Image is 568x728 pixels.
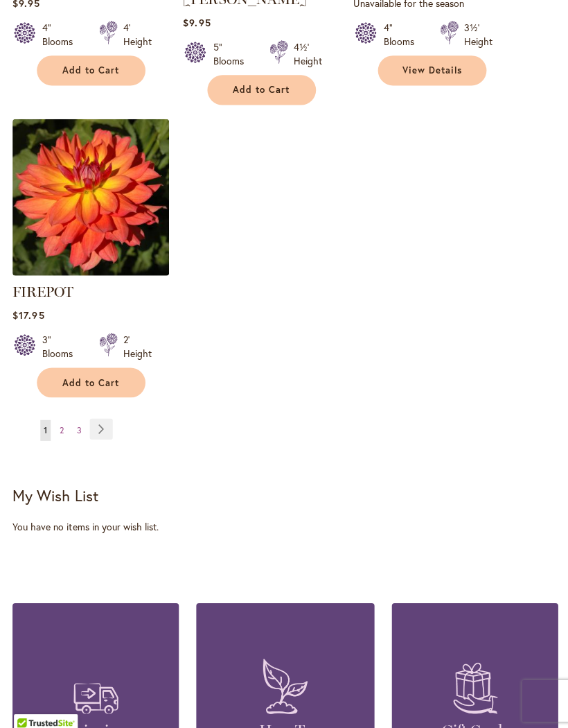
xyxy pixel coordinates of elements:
[56,418,67,439] a: 2
[206,75,314,105] button: Add to Cart
[44,423,47,433] span: 1
[12,282,73,299] a: FIREPOT
[292,40,321,68] div: 4½' Height
[37,55,145,85] button: Add to Cart
[62,375,119,387] span: Add to Cart
[376,55,484,85] a: View Details
[37,366,145,396] button: Add to Cart
[462,21,490,49] div: 3½' Height
[232,84,289,96] span: Add to Cart
[212,40,251,68] div: 5" Blooms
[73,418,85,439] a: 3
[12,307,44,320] span: $17.95
[62,64,119,76] span: Add to Cart
[123,331,151,359] div: 2' Height
[76,423,81,433] span: 3
[42,21,82,49] div: 4" Blooms
[10,679,49,718] iframe: Launch Accessibility Center
[400,64,460,76] span: View Details
[123,21,151,49] div: 4' Height
[12,264,168,277] a: FIREPOT
[382,21,421,49] div: 4" Blooms
[12,517,556,531] div: You have no items in your wish list.
[182,16,210,29] span: $9.95
[60,423,64,433] span: 2
[12,483,98,503] strong: My Wish List
[42,331,82,359] div: 3" Blooms
[12,119,168,275] img: FIREPOT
